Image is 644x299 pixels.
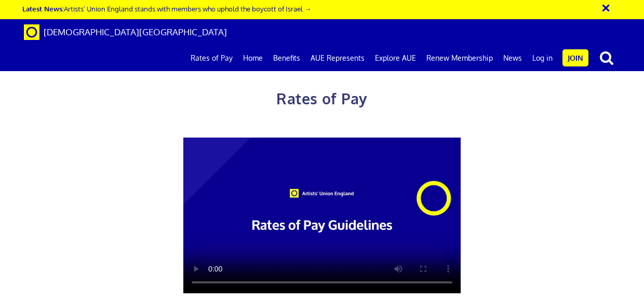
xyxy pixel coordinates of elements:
[44,26,227,37] span: [DEMOGRAPHIC_DATA][GEOGRAPHIC_DATA]
[276,89,367,108] span: Rates of Pay
[238,45,268,71] a: Home
[22,4,64,13] strong: Latest News:
[498,45,527,71] a: News
[305,45,370,71] a: AUE Represents
[370,45,421,71] a: Explore AUE
[16,19,235,45] a: Brand [DEMOGRAPHIC_DATA][GEOGRAPHIC_DATA]
[421,45,498,71] a: Renew Membership
[562,49,588,66] a: Join
[591,47,623,69] button: search
[527,45,558,71] a: Log in
[185,45,238,71] a: Rates of Pay
[22,4,311,13] a: Latest News:Artists’ Union England stands with members who uphold the boycott of Israel →
[268,45,305,71] a: Benefits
